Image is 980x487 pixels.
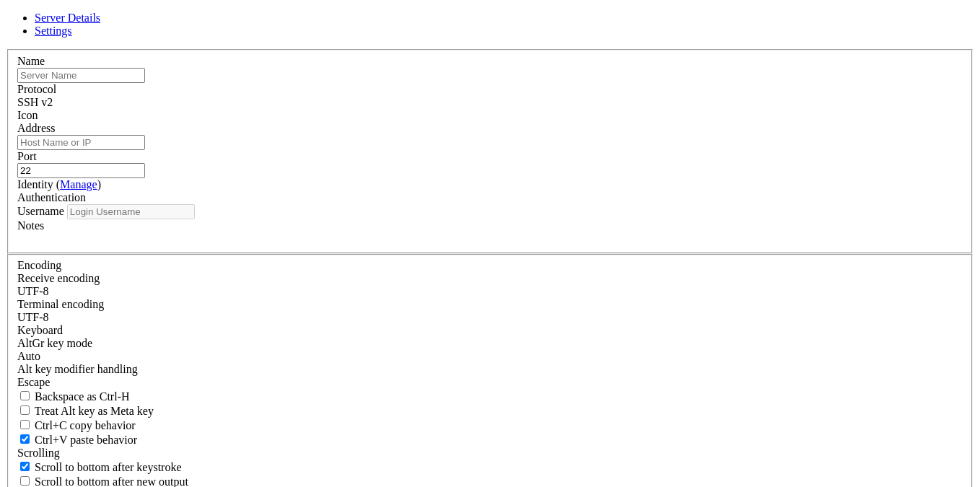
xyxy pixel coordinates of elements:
label: Whether to scroll to the bottom on any keystroke. [17,461,182,473]
label: Address [17,122,55,134]
label: Ctrl+V pastes if true, sends ^V to host if false. Ctrl+Shift+V sends ^V to host if true, pastes i... [17,434,137,446]
span: SSH v2 [17,96,53,108]
label: Name [17,55,45,67]
label: The default terminal encoding. ISO-2022 enables character map translations (like graphics maps). ... [17,298,104,310]
div: Escape [17,376,963,389]
div: UTF-8 [17,285,963,298]
span: Treat Alt key as Meta key [35,405,154,417]
input: Login Username [67,204,195,219]
label: Identity [17,178,101,190]
label: Username [17,205,64,217]
div: UTF-8 [17,311,963,324]
input: Backspace as Ctrl-H [20,391,30,400]
label: If true, the backspace should send BS ('\x08', aka ^H). Otherwise the backspace key should send '... [17,390,130,403]
label: Notes [17,219,44,232]
span: Ctrl+C copy behavior [35,419,136,431]
label: Authentication [17,191,86,203]
input: Ctrl+V paste behavior [20,434,30,444]
label: Scrolling [17,447,60,459]
input: Scroll to bottom after new output [20,476,30,486]
span: UTF-8 [17,285,49,297]
label: Ctrl-C copies if true, send ^C to host if false. Ctrl-Shift-C sends ^C to host if true, copies if... [17,419,136,431]
span: UTF-8 [17,311,49,323]
label: Keyboard [17,324,63,336]
label: Set the expected encoding for data received from the host. If the encodings do not match, visual ... [17,272,100,284]
label: Set the expected encoding for data received from the host. If the encodings do not match, visual ... [17,337,92,349]
a: Settings [35,25,72,37]
label: Whether the Alt key acts as a Meta key or as a distinct Alt key. [17,405,154,417]
div: Auto [17,350,963,363]
span: Backspace as Ctrl-H [35,390,130,403]
span: Escape [17,376,50,388]
label: Port [17,150,37,162]
input: Treat Alt key as Meta key [20,405,30,415]
input: Server Name [17,68,145,83]
label: Protocol [17,83,56,95]
span: Scroll to bottom after keystroke [35,461,182,473]
div: SSH v2 [17,96,963,109]
span: Ctrl+V paste behavior [35,434,137,446]
span: ( ) [56,178,101,190]
label: Encoding [17,259,61,271]
label: Controls how the Alt key is handled. Escape: Send an ESC prefix. 8-Bit: Add 128 to the typed char... [17,363,138,375]
input: Host Name or IP [17,135,145,150]
input: Ctrl+C copy behavior [20,420,30,429]
input: Port Number [17,163,145,178]
a: Server Details [35,12,100,24]
a: Manage [60,178,97,190]
input: Scroll to bottom after keystroke [20,462,30,471]
label: Icon [17,109,38,121]
span: Auto [17,350,40,362]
